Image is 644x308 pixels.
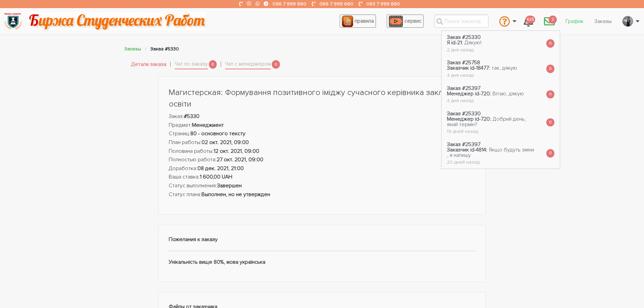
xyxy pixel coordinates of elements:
[546,65,554,73] span: 0
[201,139,249,146] strong: 02 окт. 2021, 09:00
[447,146,487,153] strong: Заказчик id-4814:
[169,129,476,138] li: Страниц:
[342,16,353,27] img: agreement_icon-feca34a61ba7f3d1581b08bc946b2ec1ccb426f67415f344566775c155b7f62c.png
[214,148,259,155] strong: 12 окт. 2021, 09:00
[387,15,424,28] a: сервис
[442,81,529,107] a: Заказ #25397 Менеджер id-720: Вітаю, дякую 4 дня назад
[169,156,476,164] li: Полностью работа:
[447,146,534,159] span: Якщо будуть зміни , я напишу
[560,15,589,28] a: График
[200,173,232,180] strong: 1 600,00 UAH
[493,90,524,97] span: Вітаю, дякую
[546,39,554,48] span: 0
[169,164,476,173] li: Доработка:
[447,34,481,41] strong: Заказ #25330
[404,18,422,24] span: сервис
[447,141,480,148] strong: Заказ #25397
[442,31,487,56] a: Заказ #25330 Я id-21: Дякую! 2 дня назад
[169,190,476,199] li: Статус плана:
[169,87,476,110] h1: Магистерская: Формування позитивного іміджу сучасного керівника закладу освіти
[447,129,535,134] div: 19 дней назад
[4,12,22,30] img: logo-135dea9cf721667cc4ddb0c1795e3ba8b7f362e3d0c04e2cc90b931989920324.png
[447,90,491,97] strong: Менеджер id-720:
[546,149,554,158] span: 0
[217,156,263,163] strong: 27 окт. 2021, 09:00
[549,16,557,24] span: 2
[539,12,560,30] a: 2
[623,16,633,27] img: 20171208_160937.jpg
[447,73,517,78] div: 4 дня назад
[225,60,271,69] a: Чат с менеджером
[492,65,517,71] span: так, дякую
[447,39,463,46] strong: Я id-21:
[355,18,374,24] span: правила
[447,59,480,66] strong: Заказ #25758
[158,225,486,282] div: Унікальність вище 80%, мова українська
[28,12,206,30] img: motto-2ce64da2796df845c65ce8f9480b9c9d679903764b3ca6da4b6de107518df0fe.gif
[447,65,490,71] strong: Заказчик id-18477:
[209,60,217,69] span: 0
[589,15,617,28] a: Заказы
[272,60,280,69] span: 0
[442,56,523,81] a: Заказ #25758 Заказчик id-18477: так, дякую 4 дня назад
[447,110,481,117] strong: Заказ #25330
[525,16,535,24] span: 625
[169,112,476,121] li: Заказ:
[169,147,476,156] li: Половина работы:
[447,85,480,92] strong: Заказ #25397
[319,1,353,7] a: 066 7 999 660
[442,107,541,138] a: Заказ #25330 Менеджер id-720: Добрий день, який термін? 19 дней назад
[340,15,376,28] a: правила
[518,12,539,30] a: 625
[124,46,141,52] a: Заказы
[546,118,554,127] span: 0
[131,60,166,69] a: Детали заказа
[217,182,242,189] strong: Завершен
[447,116,526,128] span: Добрий день, який термін?
[197,165,244,172] strong: 08 дек. 2021, 21:00
[201,191,270,198] strong: Выполнен, но не утвержден
[442,138,541,169] a: Заказ #25397 Заказчик id-4814: Якщо будуть зміни , я напишу 20 дней назад
[447,116,491,122] strong: Менеджер id-720:
[272,1,306,7] a: 096 7 999 660
[464,39,481,46] span: Дякую!
[169,173,476,182] li: Ваша ставка:
[184,113,199,120] strong: #5330
[366,1,400,7] a: 063 7 999 660
[546,90,554,99] span: 0
[169,138,476,147] li: План работы:
[447,98,524,103] div: 4 дня назад
[190,130,245,137] strong: 80 - основного тексту
[169,121,476,130] li: Предмет:
[447,160,535,165] div: 20 дней назад
[434,15,488,28] input: Поиск заказов
[192,122,224,128] strong: Менеджмент
[175,60,208,69] a: Чат по заказу
[169,182,476,190] li: Статус выполнения:
[447,48,481,52] div: 2 дня назад
[150,45,179,53] li: Заказ #5330
[169,236,218,243] strong: Пожелания к заказу
[389,16,403,27] img: play_icon-49f7f135c9dc9a03216cfdbccbe1e3994649169d890fb554cedf0eac35a01ba8.png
